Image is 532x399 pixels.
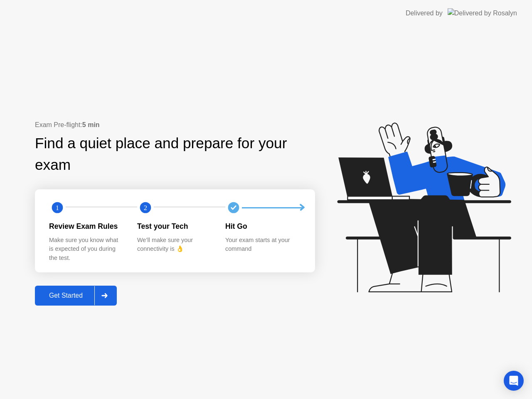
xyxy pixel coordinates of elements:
[35,132,315,176] div: Find a quiet place and prepare for your exam
[35,120,315,130] div: Exam Pre-flight:
[504,371,524,391] div: Open Intercom Messenger
[137,221,212,232] div: Test your Tech
[225,236,300,254] div: Your exam starts at your command
[49,221,124,232] div: Review Exam Rules
[49,236,124,263] div: Make sure you know what is expected of you during the test.
[137,236,212,254] div: We’ll make sure your connectivity is 👌
[406,8,443,18] div: Delivered by
[37,292,94,299] div: Get Started
[448,8,517,18] img: Delivered by Rosalyn
[35,286,117,306] button: Get Started
[225,221,300,232] div: Hit Go
[144,204,147,212] text: 2
[82,121,100,128] b: 5 min
[56,204,59,212] text: 1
